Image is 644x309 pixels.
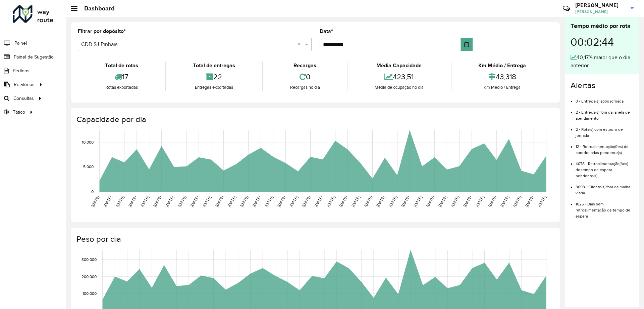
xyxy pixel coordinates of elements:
[252,195,261,208] text: [DATE]
[214,195,224,208] text: [DATE]
[500,195,509,208] text: [DATE]
[78,27,126,35] label: Filtrar por depósito
[576,93,634,104] li: 3 - Entrega(s) após jornada
[575,2,626,8] h3: [PERSON_NAME]
[140,195,150,208] text: [DATE]
[525,195,534,208] text: [DATE]
[320,27,333,35] label: Data
[338,195,348,208] text: [DATE]
[79,84,163,91] div: Rotas exportadas
[450,195,460,208] text: [DATE]
[571,31,634,53] div: 00:02:44
[265,70,345,84] div: 0
[77,5,115,12] h2: Dashboard
[91,189,94,194] text: 0
[90,195,100,208] text: [DATE]
[363,195,373,208] text: [DATE]
[83,165,94,169] text: 5,000
[576,156,634,179] li: 4078 - Retroalimentação(ões) de tempo de espera pendente(s)
[14,53,54,61] span: Painel de Sugestão
[537,195,547,208] text: [DATE]
[76,115,553,124] h4: Capacidade por dia
[115,195,125,208] text: [DATE]
[152,195,162,208] text: [DATE]
[190,195,199,208] text: [DATE]
[167,62,260,70] div: Total de entregas
[326,195,336,208] text: [DATE]
[487,195,497,208] text: [DATE]
[571,22,634,31] div: Tempo médio por rota
[438,195,447,208] text: [DATE]
[559,1,574,16] a: Contato Rápido
[425,195,435,208] text: [DATE]
[576,121,634,139] li: 2 - Rota(s) com estouro de jornada
[177,195,187,208] text: [DATE]
[167,70,260,84] div: 22
[571,81,634,90] h4: Alertas
[349,62,449,70] div: Média Capacidade
[575,9,626,15] span: [PERSON_NAME]
[265,62,345,70] div: Recargas
[314,195,323,208] text: [DATE]
[165,195,174,208] text: [DATE]
[13,109,25,116] span: Tático
[13,67,30,74] span: Pedidos
[103,195,112,208] text: [DATE]
[227,195,236,208] text: [DATE]
[453,62,551,70] div: Km Médio / Entrega
[167,84,260,91] div: Entregas exportadas
[388,195,398,208] text: [DATE]
[376,195,385,208] text: [DATE]
[400,195,410,208] text: [DATE]
[82,274,97,279] text: 200,000
[453,84,551,91] div: Km Médio / Entrega
[79,62,163,70] div: Total de rotas
[76,234,553,244] h4: Peso por dia
[14,81,35,88] span: Relatórios
[79,70,163,84] div: 17
[576,196,634,219] li: 1625 - Dias sem retroalimentação de tempo de espera
[14,40,27,47] span: Painel
[276,195,286,208] text: [DATE]
[13,95,34,102] span: Consultas
[82,257,97,262] text: 300,000
[298,40,303,48] span: Clear all
[349,70,449,84] div: 423,51
[576,139,634,156] li: 12 - Retroalimentação(ões) de coordenadas pendente(s)
[413,195,423,208] text: [DATE]
[576,179,634,196] li: 3693 - Cliente(s) fora da malha viária
[351,195,361,208] text: [DATE]
[301,195,311,208] text: [DATE]
[265,84,345,91] div: Recargas no dia
[349,84,449,91] div: Média de ocupação no dia
[289,195,299,208] text: [DATE]
[127,195,137,208] text: [DATE]
[264,195,274,208] text: [DATE]
[82,140,94,144] text: 10,000
[239,195,249,208] text: [DATE]
[202,195,212,208] text: [DATE]
[576,104,634,121] li: 2 - Entrega(s) fora da janela de atendimento
[83,292,97,296] text: 100,000
[461,38,473,51] button: Choose Date
[512,195,522,208] text: [DATE]
[571,53,634,70] div: 40,17% maior que o dia anterior
[463,195,472,208] text: [DATE]
[453,70,551,84] div: 43,318
[475,195,485,208] text: [DATE]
